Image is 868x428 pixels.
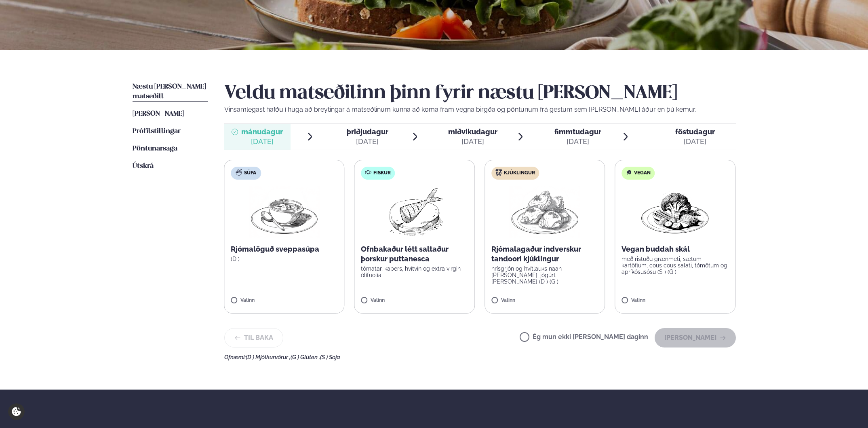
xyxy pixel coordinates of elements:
a: Næstu [PERSON_NAME] matseðill [133,82,208,102]
img: Fish.png [379,186,450,238]
img: soup.svg [236,169,242,176]
div: [DATE] [448,137,497,146]
p: tómatar, kapers, hvítvín og extra virgin ólífuolía [361,265,468,278]
span: Kjúklingur [504,170,535,176]
a: Pöntunarsaga [133,144,177,154]
span: fimmtudagur [554,127,601,136]
span: (S ) Soja [320,354,340,360]
p: Rjómalagaður indverskur tandoori kjúklingur [491,244,598,264]
span: mánudagur [241,127,283,136]
span: Súpa [244,170,256,176]
span: Næstu [PERSON_NAME] matseðill [133,83,206,100]
span: þriðjudagur [347,127,388,136]
div: [DATE] [241,137,283,146]
img: chicken.svg [495,169,502,176]
span: [PERSON_NAME] [133,110,184,117]
div: [DATE] [347,137,388,146]
h2: Veldu matseðilinn þinn fyrir næstu [PERSON_NAME] [224,82,736,105]
span: (D ) Mjólkurvörur , [246,354,291,360]
img: Vegan.svg [626,169,632,176]
a: [PERSON_NAME] [133,109,184,119]
button: [PERSON_NAME] [655,328,736,347]
div: [DATE] [675,137,715,146]
span: (G ) Glúten , [291,354,320,360]
p: með ristuðu grænmeti, sætum kartöflum, cous cous salati, tómötum og apríkósusósu (S ) (G ) [622,256,729,275]
p: (D ) [231,256,338,262]
p: Rjómalöguð sveppasúpa [231,244,338,254]
p: hrísgrjón og hvítlauks naan [PERSON_NAME], jógúrt [PERSON_NAME] (D ) (G ) [491,265,598,285]
p: Vegan buddah skál [622,244,729,254]
img: Soup.png [249,186,320,238]
span: miðvikudagur [448,127,497,136]
span: Útskrá [133,163,154,170]
img: Vegan.png [640,186,711,238]
span: föstudagur [675,127,715,136]
img: Chicken-thighs.png [509,186,580,238]
div: [DATE] [554,137,601,146]
div: Ofnæmi: [224,354,736,360]
a: Cookie settings [8,403,25,420]
a: Prófílstillingar [133,127,181,136]
span: Pöntunarsaga [133,145,177,152]
p: Ofnbakaður létt saltaður þorskur puttanesca [361,244,468,264]
img: fish.svg [365,169,371,176]
a: Útskrá [133,161,154,171]
p: Vinsamlegast hafðu í huga að breytingar á matseðlinum kunna að koma fram vegna birgða og pöntunum... [224,105,736,114]
button: Til baka [224,328,283,347]
span: Fiskur [373,170,391,176]
span: Vegan [634,170,651,176]
span: Prófílstillingar [133,128,181,135]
